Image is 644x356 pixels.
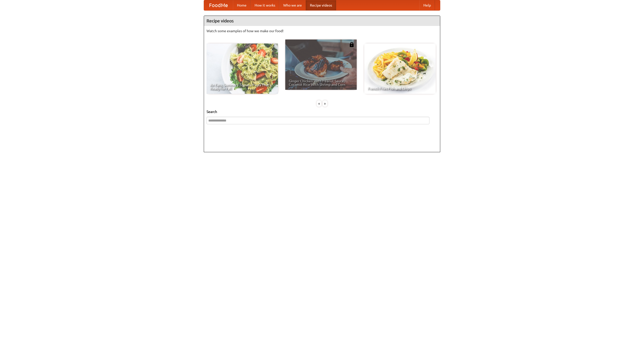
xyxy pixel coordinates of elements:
[207,109,437,114] h5: Search
[317,100,321,107] div: «
[204,0,233,10] a: FoodMe
[210,83,274,90] span: An Easy, Summery Tomato Pasta That's Ready for Fall
[204,16,440,26] h4: Recipe videos
[207,44,278,94] a: An Easy, Summery Tomato Pasta That's Ready for Fall
[306,0,336,10] a: Recipe videos
[368,87,432,90] span: French Fries Fish and Chips
[349,42,354,47] img: 483408.png
[251,0,279,10] a: How it works
[323,100,327,107] div: »
[364,44,436,94] a: French Fries Fish and Chips
[279,0,306,10] a: Who we are
[233,0,251,10] a: Home
[419,0,435,10] a: Help
[207,28,437,33] p: Watch some examples of how we make our food!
